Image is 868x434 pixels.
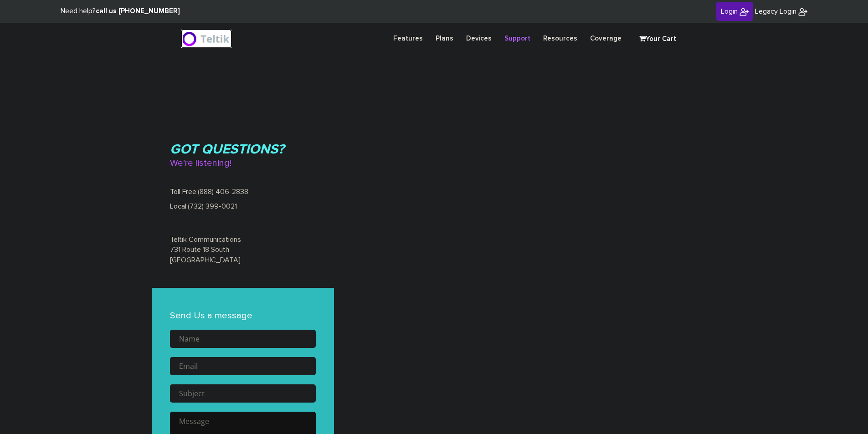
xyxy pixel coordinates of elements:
[170,311,316,321] h6: Send Us a message
[584,30,628,47] a: Coverage
[170,188,198,195] span: Toll Free:
[170,187,316,197] p: (888) ­406-2838
[170,357,316,375] input: Email
[61,8,180,15] span: Need help?
[170,141,316,168] h3: Got Questions?
[170,384,316,403] input: Subject
[798,7,807,16] img: BriteX
[429,30,460,47] a: Plans
[170,216,316,265] p: Teltik Communications 731 Route 18 South [GEOGRAPHIC_DATA]
[537,30,584,47] a: Resources
[387,30,429,47] a: Features
[170,158,316,168] span: We’re listening!
[170,330,316,348] input: Name
[721,8,738,15] span: Login
[170,201,316,211] p: (732) ­399-0021
[181,30,232,48] img: BriteX
[740,7,749,16] img: BriteX
[460,30,498,47] a: Devices
[96,8,180,15] strong: call us [PHONE_NUMBER]
[498,30,537,47] a: Support
[635,32,680,46] a: Your Cart
[755,8,796,15] span: Legacy Login
[170,203,188,210] span: Local:
[755,6,807,17] a: Legacy Login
